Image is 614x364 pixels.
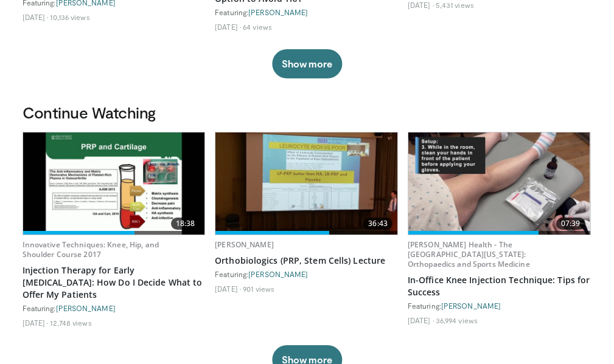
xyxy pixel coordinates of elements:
span: 18:38 [171,218,200,230]
a: [PERSON_NAME] [248,8,308,16]
a: [PERSON_NAME] [215,239,274,250]
span: 07:39 [556,218,585,230]
img: 2eedaa44-0caa-42d3-b890-7b97bcddd3bb.620x360_q85_upscale.jpg [215,132,397,235]
li: 64 views [243,22,272,32]
img: a39a12ef-26dd-4555-b416-88458fe76f2a.620x360_q85_upscale.jpg [23,132,205,235]
div: Featuring: [408,301,591,311]
li: 10,136 views [50,12,89,22]
a: In-Office Knee Injection Technique: Tips for Success [408,274,591,298]
a: 07:39 [408,132,590,235]
div: Featuring: [215,269,398,279]
li: [DATE] [408,315,434,325]
a: Innovative Techniques: Knee, Hip, and Shoulder Course 2017 [23,239,159,259]
div: Featuring: [215,7,398,17]
li: 901 views [243,284,274,294]
button: Show more [272,49,342,78]
div: Featuring: [23,303,206,313]
li: [DATE] [215,284,241,294]
a: [PERSON_NAME] [441,301,501,310]
li: 12,748 views [50,318,91,328]
h3: Continue Watching [23,103,592,122]
img: 9b54ede4-9724-435c-a780-8950048db540.620x360_q85_upscale.jpg [408,132,590,235]
a: Orthobiologics (PRP, Stem Cells) Lecture [215,255,398,267]
a: 36:43 [215,132,397,235]
a: [PERSON_NAME] [56,304,116,312]
a: 18:38 [23,132,205,235]
li: [DATE] [215,22,241,32]
li: [DATE] [23,12,49,22]
span: 36:43 [363,218,392,230]
li: 36,994 views [436,315,478,325]
li: [DATE] [23,318,49,328]
a: [PERSON_NAME] Health - The [GEOGRAPHIC_DATA][US_STATE]: Orthopaedics and Sports Medicine [408,239,530,269]
a: [PERSON_NAME] [248,270,308,278]
a: Injection Therapy for Early [MEDICAL_DATA]: How Do I Decide What to Offer My Patients [23,264,206,301]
